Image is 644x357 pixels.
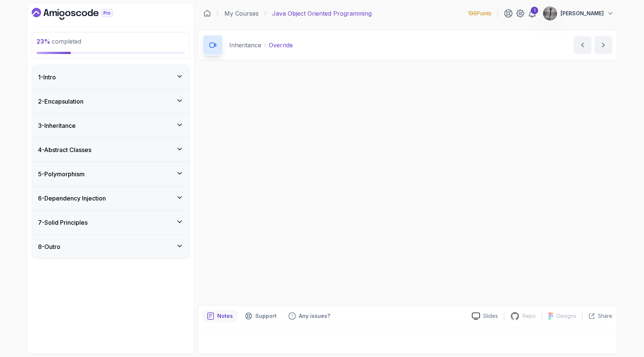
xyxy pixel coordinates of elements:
[32,235,189,259] button: 8-Outro
[466,312,504,320] a: Slides
[224,9,259,18] a: My Courses
[32,138,189,162] button: 4-Abstract Classes
[217,312,233,320] p: Notes
[240,310,281,322] button: Support button
[255,312,277,320] p: Support
[38,145,91,154] h3: 4 - Abstract Classes
[38,97,83,106] h3: 2 - Encapsulation
[269,41,293,50] p: Override
[284,310,335,322] button: Feedback button
[229,41,261,50] p: Inheritance
[272,9,372,18] p: Java Object Oriented Programming
[528,9,537,18] a: 1
[543,6,614,21] button: user profile image[PERSON_NAME]
[561,10,604,17] p: [PERSON_NAME]
[598,312,612,320] p: Share
[468,10,492,17] p: 196 Points
[32,211,189,234] button: 7-Solid Principles
[37,38,50,45] span: 23 %
[299,312,330,320] p: Any issues?
[32,186,189,210] button: 6-Dependency Injection
[483,312,498,320] p: Slides
[38,218,88,227] h3: 7 - Solid Principles
[38,242,60,251] h3: 8 - Outro
[203,10,211,17] a: Dashboard
[594,36,612,54] button: next content
[32,89,189,113] button: 2-Encapsulation
[32,65,189,89] button: 1-Intro
[582,312,612,320] button: Share
[202,310,237,322] button: notes button
[556,312,576,320] p: Designs
[32,162,189,186] button: 5-Polymorphism
[32,8,130,20] a: Dashboard
[37,38,81,45] span: completed
[543,6,557,20] img: user profile image
[38,121,76,130] h3: 3 - Inheritance
[523,312,536,320] p: Repo
[574,36,591,54] button: previous content
[38,170,85,178] h3: 5 - Polymorphism
[38,194,106,203] h3: 6 - Dependency Injection
[38,73,56,82] h3: 1 - Intro
[32,114,189,138] button: 3-Inheritance
[531,7,538,14] div: 1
